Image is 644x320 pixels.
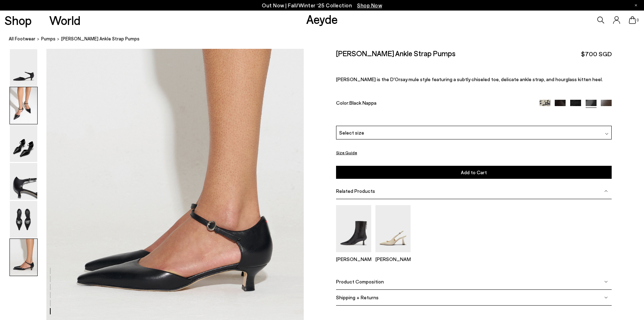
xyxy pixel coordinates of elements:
span: Shipping + Returns [336,294,379,300]
img: svg%3E [604,296,608,299]
img: Sila Dual-Toned Boots [336,205,371,252]
img: Tillie Ankle Strap Pumps - Image 5 [10,201,37,238]
span: Select size [339,129,364,136]
p: [PERSON_NAME] [336,256,371,262]
span: Navigate to /collections/new-in [357,2,382,8]
p: Out Now | Fall/Winter ‘25 Collection [262,1,382,10]
p: [PERSON_NAME] [375,256,411,262]
a: Aeyde [306,12,338,26]
img: svg%3E [604,189,608,193]
a: World [49,14,80,26]
h2: [PERSON_NAME] Ankle Strap Pumps [336,49,456,58]
img: Tillie Ankle Strap Pumps - Image 2 [10,87,37,124]
span: Black Nappa [349,100,376,106]
img: Tillie Ankle Strap Pumps - Image 4 [10,163,37,200]
a: Sila Dual-Toned Boots [PERSON_NAME] [336,247,371,262]
span: Related Products [336,188,375,194]
a: All Footwear [9,35,36,43]
img: svg%3E [605,132,608,136]
span: 0 [636,18,639,22]
a: pumps [41,35,56,43]
button: Add to Cart [336,166,612,179]
span: Add to Cart [461,169,487,175]
a: Shop [5,14,32,26]
img: Tillie Ankle Strap Pumps - Image 1 [10,49,37,86]
a: 0 [629,16,636,24]
span: pumps [41,36,56,41]
p: [PERSON_NAME] is the D'Orsay mule style featuring a subtly chiseled toe, delicate ankle strap, an... [336,76,612,82]
img: svg%3E [604,280,608,283]
a: Fernanda Slingback Pumps [PERSON_NAME] [375,247,411,262]
div: Color: [336,100,531,108]
span: $700 SGD [581,50,612,58]
img: Tillie Ankle Strap Pumps - Image 3 [10,125,37,162]
img: Tillie Ankle Strap Pumps - Image 6 [10,239,37,276]
nav: breadcrumb [9,30,644,49]
span: [PERSON_NAME] Ankle Strap Pumps [61,35,140,43]
button: Size Guide [336,148,357,157]
img: Fernanda Slingback Pumps [375,205,411,252]
span: Product Composition [336,279,384,285]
